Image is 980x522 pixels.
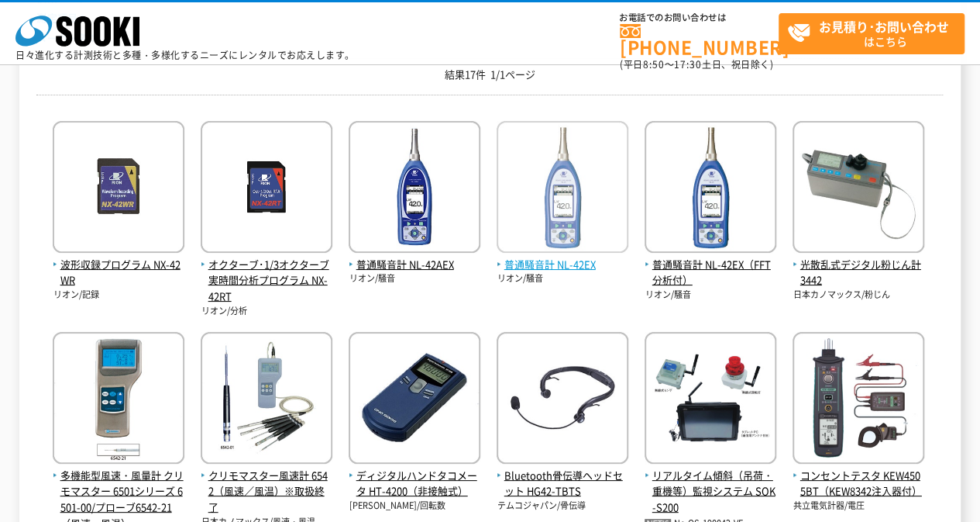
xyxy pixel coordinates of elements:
[201,240,332,305] a: オクターブ･1/3オクターブ実時間分析プログラム NX-42RT
[36,67,943,83] p: 結果17件 1/1ページ
[497,257,628,273] span: 普通騒音計 NL-42EX
[819,17,949,36] strong: お見積り･お問い合わせ
[349,257,480,273] span: 普通騒音計 NL-42AEX
[349,240,480,273] a: 普通騒音計 NL-42AEX
[349,272,480,285] p: リオン/騒音
[349,468,480,500] span: ディジタルハンドタコメータ HT-4200（非接触式）
[53,332,184,468] img: 6501-00/プローブ6542-21（風速・風温）
[53,257,184,289] span: 波形収録プログラム NX-42WR
[779,13,965,54] a: お見積り･お問い合わせはこちら
[53,289,184,302] p: リオン/記録
[497,451,628,500] a: Bluetooth骨伝導ヘッドセット HG42-TBTS
[349,500,480,513] p: [PERSON_NAME]/回転数
[497,332,628,468] img: HG42-TBTS
[674,57,702,71] span: 17:30
[349,121,480,257] img: NL-42AEX
[787,14,964,53] span: はこちら
[643,57,665,71] span: 8:50
[53,240,184,289] a: 波形収録プログラム NX-42WR
[201,332,332,468] img: 6542（風速／風温）※取扱終了
[201,121,332,257] img: NX-42RT
[201,468,332,516] span: クリモマスター風速計 6542（風速／風温）※取扱終了
[497,500,628,513] p: テムコジャパン/骨伝導
[349,332,480,468] img: HT-4200（非接触式）
[793,500,924,513] p: 共立電気計器/電圧
[620,24,779,56] a: [PHONE_NUMBER]
[201,257,332,305] span: オクターブ･1/3オクターブ実時間分析プログラム NX-42RT
[645,257,776,289] span: 普通騒音計 NL-42EX（FFT分析付）
[793,257,924,289] span: 光散乱式デジタル粉じん計 3442
[793,468,924,500] span: コンセントテスタ KEW4505BT（KEW8342注入器付）
[793,121,924,257] img: 3442
[793,289,924,302] p: 日本カノマックス/粉じん
[645,289,776,302] p: リオン/騒音
[15,50,355,60] p: 日々進化する計測技術と多種・多様化するニーズにレンタルでお応えします。
[645,451,776,516] a: リアルタイム傾斜（吊荷・重機等）監視システム SOK-S200
[620,57,773,71] span: (平日 ～ 土日、祝日除く)
[645,332,776,468] img: SOK-S200
[645,240,776,289] a: 普通騒音計 NL-42EX（FFT分析付）
[793,332,924,468] img: KEW4505BT（KEW8342注入器付）
[793,451,924,500] a: コンセントテスタ KEW4505BT（KEW8342注入器付）
[201,451,332,516] a: クリモマスター風速計 6542（風速／風温）※取扱終了
[53,121,184,257] img: NX-42WR
[497,468,628,500] span: Bluetooth骨伝導ヘッドセット HG42-TBTS
[620,13,779,22] span: お電話でのお問い合わせは
[645,468,776,516] span: リアルタイム傾斜（吊荷・重機等）監視システム SOK-S200
[497,121,628,257] img: NL-42EX
[497,272,628,285] p: リオン/騒音
[201,305,332,318] p: リオン/分析
[645,121,776,257] img: NL-42EX（FFT分析付）
[497,240,628,273] a: 普通騒音計 NL-42EX
[793,240,924,289] a: 光散乱式デジタル粉じん計 3442
[349,451,480,500] a: ディジタルハンドタコメータ HT-4200（非接触式）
